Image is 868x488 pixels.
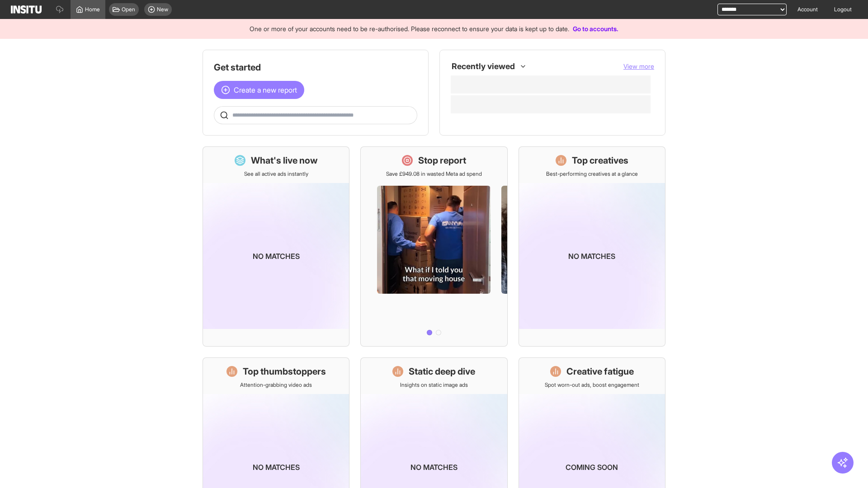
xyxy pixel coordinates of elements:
[418,154,466,167] h1: Stop report
[214,61,417,74] h1: Get started
[623,62,654,70] span: View more
[250,25,569,33] span: One or more of your accounts need to be re-authorised. Please reconnect to ensure your data is ke...
[122,6,135,13] span: Open
[568,251,615,262] p: No matches
[203,183,349,329] img: coming-soon-gradient_kfitwp.png
[386,170,482,178] p: Save £949.08 in wasted Meta ad spend
[519,183,665,329] img: coming-soon-gradient_kfitwp.png
[253,462,300,473] p: No matches
[11,5,42,14] img: Logo
[546,170,638,178] p: Best-performing creatives at a glance
[234,84,297,95] span: Create a new report
[203,146,349,347] a: What's live nowSee all active ads instantlyNo matches
[85,6,100,13] span: Home
[572,154,628,167] h1: Top creatives
[400,381,468,389] p: Insights on static image ads
[214,81,304,99] button: Create a new report
[243,365,326,378] h1: Top thumbstoppers
[410,462,458,473] p: No matches
[623,62,654,71] button: View more
[409,365,475,378] h1: Static deep dive
[519,146,665,347] a: Top creativesBest-performing creatives at a glanceNo matches
[573,25,618,33] a: Go to accounts.
[360,146,507,347] a: Stop reportSave £949.08 in wasted Meta ad spend
[251,154,318,167] h1: What's live now
[244,170,308,178] p: See all active ads instantly
[157,6,168,13] span: New
[253,251,300,262] p: No matches
[240,381,312,389] p: Attention-grabbing video ads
